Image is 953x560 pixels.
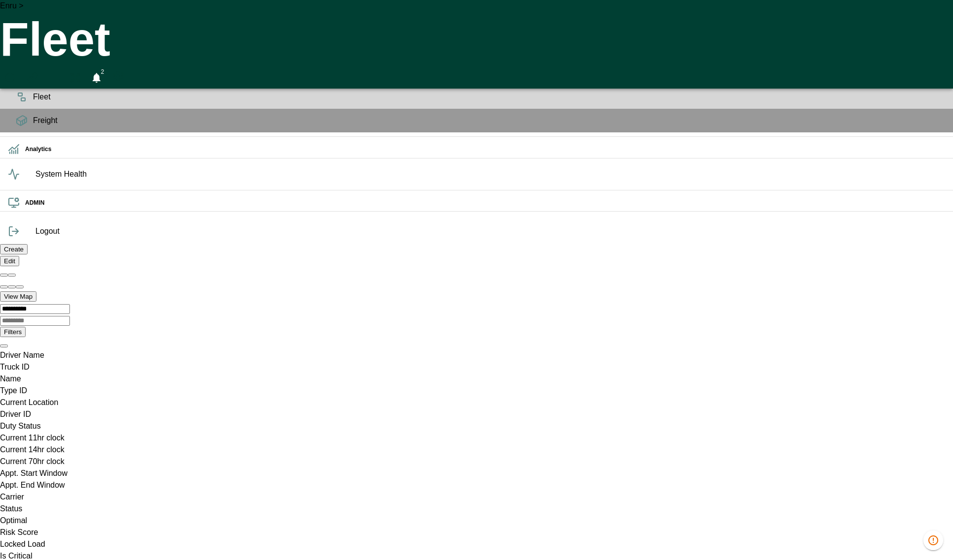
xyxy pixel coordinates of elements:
[8,285,16,288] button: Zoom out
[923,530,943,550] button: 1146 data issues
[109,67,127,85] button: Preferences
[98,67,107,77] span: 2
[4,246,24,253] label: Create
[4,257,15,265] label: Edit
[24,67,41,89] button: Manual Assignment
[4,293,33,300] label: View Map
[35,225,945,237] span: Logout
[88,67,105,89] button: 2
[35,168,945,180] span: System Health
[4,328,22,336] label: Filters
[112,70,124,82] svg: Preferences
[45,67,63,89] button: HomeTime Editor
[16,285,24,288] button: Zoom to fit
[25,145,945,154] h6: Analytics
[67,67,84,89] button: Fullscreen
[33,91,945,103] span: Fleet
[33,115,945,126] span: Freight
[25,198,945,208] h6: ADMIN
[8,274,16,277] button: Collapse all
